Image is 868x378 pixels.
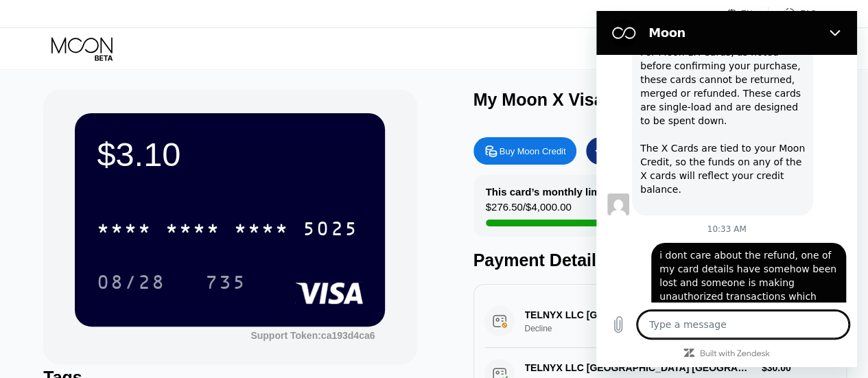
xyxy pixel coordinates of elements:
div: Support Token:ca193d4ca6 [250,330,375,341]
div: EN [727,7,769,21]
div: 735 [205,273,246,295]
div: $276.50 / $4,000.00 [486,201,572,220]
div: Support Token: ca193d4ca6 [250,330,375,341]
div: Request a Refund [586,137,689,165]
div: My Moon X Visa Card #6 [473,90,672,110]
div: Buy Moon Credit [500,145,566,157]
div: 5025 [303,220,357,241]
div: FAQ [800,9,817,19]
iframe: Messaging window [596,11,857,367]
div: 08/28 [86,265,176,299]
div: $3.10 [97,135,363,174]
div: FAQ [769,7,817,21]
div: 08/28 [97,273,165,295]
div: 735 [195,265,257,299]
div: Payment Details [473,250,847,270]
div: This card’s monthly limit [486,186,607,198]
div: Buy Moon Credit [473,137,576,165]
div: EN [741,9,753,19]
